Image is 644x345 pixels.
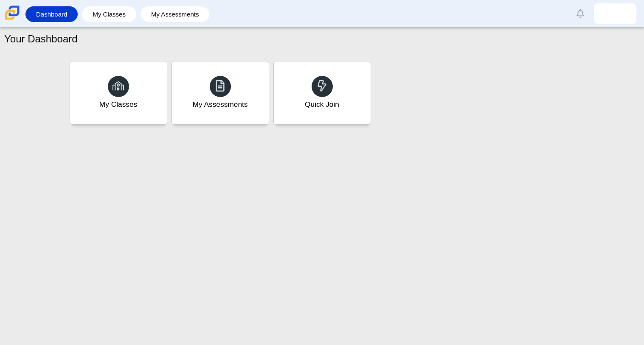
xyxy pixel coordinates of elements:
[172,61,269,125] a: My Assessments
[571,4,590,23] a: Alerts
[594,3,636,24] a: maximiliano.jimene.II7v9Z
[3,4,21,22] img: Carmen School of Science & Technology
[30,6,73,22] a: Dashboard
[305,99,339,110] div: Quick Join
[608,7,622,20] img: maximiliano.jimene.II7v9Z
[193,99,248,110] div: My Assessments
[3,16,21,23] a: Carmen School of Science & Technology
[86,6,132,22] a: My Classes
[145,6,205,22] a: My Assessments
[4,32,78,46] h1: Your Dashboard
[99,99,138,110] div: My Classes
[273,61,371,125] a: Quick Join
[70,61,167,125] a: My Classes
